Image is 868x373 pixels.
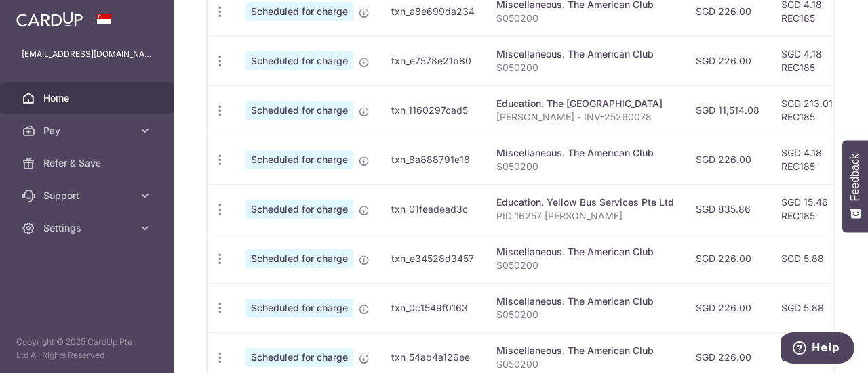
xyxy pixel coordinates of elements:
div: Miscellaneous. The American Club [496,344,674,357]
span: Refer & Save [43,156,133,170]
td: SGD 4.18 REC185 [770,135,859,184]
p: [PERSON_NAME] - INV-25260078 [496,110,674,124]
span: Home [43,91,133,105]
span: Scheduled for charge [245,200,353,219]
td: txn_1160297cad5 [380,85,486,135]
span: Feedback [849,154,861,201]
span: Scheduled for charge [245,150,353,169]
p: S050200 [496,308,674,322]
span: Scheduled for charge [245,101,353,120]
td: SGD 15.46 REC185 [770,184,859,234]
span: Support [43,189,133,202]
iframe: Opens a widget where you can find more information [781,332,854,366]
td: SGD 11,514.08 [685,85,770,135]
div: Miscellaneous. The American Club [496,294,674,308]
img: CardUp [16,11,83,27]
span: Pay [43,124,133,137]
td: txn_e34528d3457 [380,234,486,283]
td: SGD 213.01 REC185 [770,85,859,135]
span: Scheduled for charge [245,51,353,70]
div: Education. Yellow Bus Services Pte Ltd [496,196,674,209]
div: Miscellaneous. The American Club [496,146,674,160]
p: [EMAIL_ADDRESS][DOMAIN_NAME] [22,47,152,61]
p: S050200 [496,259,674,272]
p: S050200 [496,12,674,25]
span: Scheduled for charge [245,249,353,268]
button: Feedback - Show survey [842,140,868,232]
span: Settings [43,221,133,235]
p: S050200 [496,61,674,74]
div: Miscellaneous. The American Club [496,47,674,61]
div: Miscellaneous. The American Club [496,245,674,259]
td: SGD 226.00 [685,234,770,283]
td: SGD 226.00 [685,283,770,332]
div: Education. The [GEOGRAPHIC_DATA] [496,97,674,110]
td: SGD 5.88 [770,234,859,283]
span: Scheduled for charge [245,2,353,21]
td: txn_01feadead3c [380,184,486,234]
td: txn_e7578e21b80 [380,36,486,85]
td: SGD 5.88 [770,283,859,332]
td: SGD 226.00 [685,36,770,85]
p: S050200 [496,357,674,371]
td: SGD 835.86 [685,184,770,234]
p: PID 16257 [PERSON_NAME] [496,209,674,223]
td: SGD 4.18 REC185 [770,36,859,85]
td: SGD 226.00 [685,135,770,184]
span: Scheduled for charge [245,299,353,317]
span: Scheduled for charge [245,348,353,367]
p: S050200 [496,160,674,173]
td: txn_0c1549f0163 [380,283,486,332]
td: txn_8a888791e18 [380,135,486,184]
